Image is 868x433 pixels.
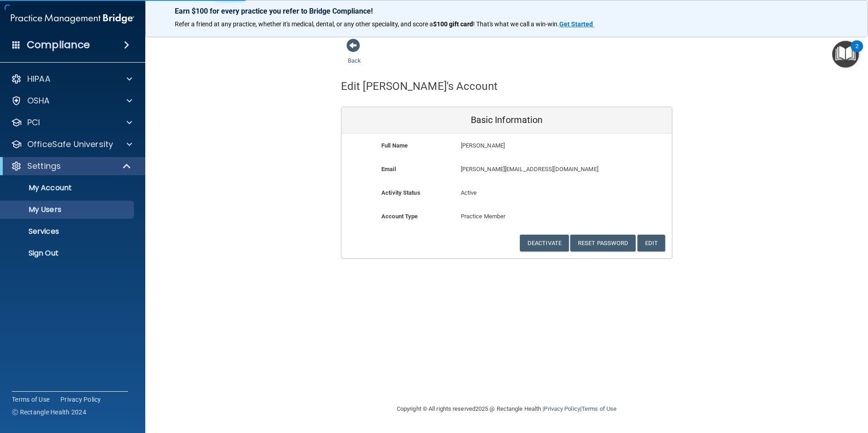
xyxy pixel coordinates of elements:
a: Privacy Policy [60,395,101,404]
button: Open Resource Center, 2 new notifications [832,41,859,68]
div: Copyright © All rights reserved 2025 @ Rectangle Health | | [341,394,672,423]
span: Ⓒ Rectangle Health 2024 [12,408,86,417]
a: Back [348,46,361,64]
div: 2 [855,46,858,58]
b: Full Name [381,142,408,149]
p: PCI [27,117,40,128]
h4: Compliance [27,39,90,51]
a: Terms of Use [12,395,49,404]
button: Deactivate [520,235,569,251]
p: Settings [27,161,61,172]
span: Refer a friend at any practice, whether it's medical, dental, or any other speciality, and score a [175,20,433,28]
img: PMB logo [11,10,134,28]
b: Activity Status [381,189,420,196]
a: HIPAA [11,74,132,84]
p: HIPAA [27,74,50,84]
strong: Get Started [559,20,593,28]
b: Email [381,166,396,172]
h4: Edit [PERSON_NAME]'s Account [341,80,498,92]
a: OfficeSafe University [11,139,132,150]
div: Basic Information [341,107,672,133]
p: Earn $100 for every practice you refer to Bridge Compliance! [175,7,838,15]
p: Active [461,187,553,198]
a: PCI [11,117,132,128]
p: [PERSON_NAME] [461,140,606,151]
a: Terms of Use [582,405,616,412]
p: My Users [6,205,130,214]
p: [PERSON_NAME][EMAIL_ADDRESS][DOMAIN_NAME] [461,164,606,175]
p: Services [6,227,130,236]
p: Practice Member [461,211,553,222]
a: OSHA [11,95,132,106]
p: OfficeSafe University [27,139,113,150]
a: Privacy Policy [544,405,580,412]
button: Reset Password [570,235,636,251]
button: Edit [637,235,665,251]
b: Account Type [381,213,418,220]
p: OSHA [27,95,50,106]
strong: $100 gift card [433,20,473,28]
span: ! That's what we call a win-win. [473,20,559,28]
p: Sign Out [6,249,130,258]
a: Get Started [559,20,594,28]
p: My Account [6,183,130,192]
a: Settings [11,161,132,172]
